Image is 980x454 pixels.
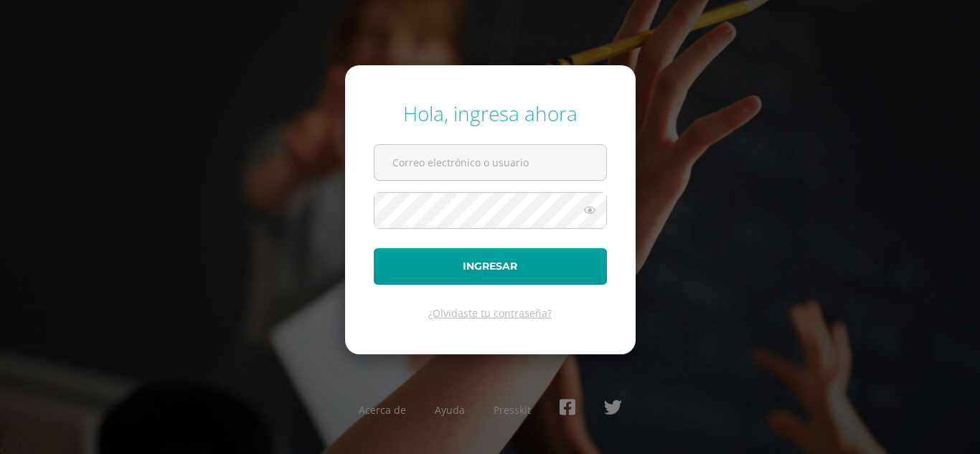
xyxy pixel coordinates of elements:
[374,248,607,285] button: Ingresar
[428,306,552,320] a: ¿Olvidaste tu contraseña?
[359,403,406,417] a: Acerca de
[374,100,607,127] div: Hola, ingresa ahora
[494,403,531,417] a: Presskit
[435,403,465,417] a: Ayuda
[374,145,606,180] input: Correo electrónico o usuario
